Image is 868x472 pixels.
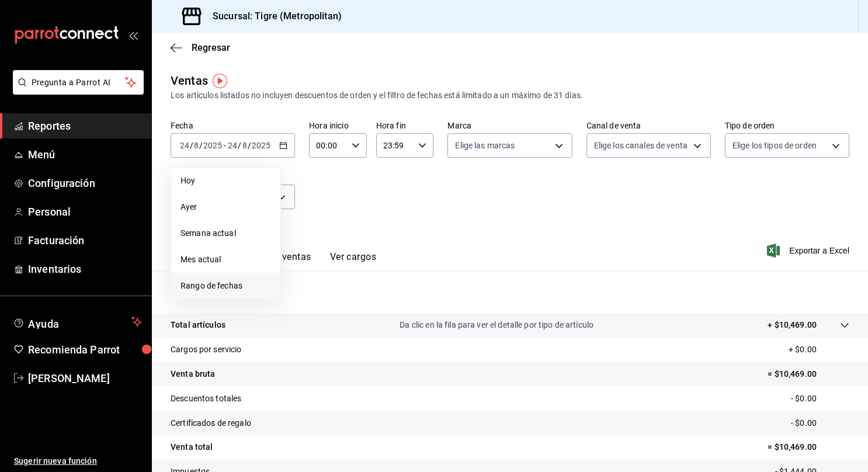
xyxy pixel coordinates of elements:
button: Ver ventas [265,251,311,271]
p: Venta bruta [171,368,215,380]
span: - [224,141,226,150]
span: Rango de fechas [180,280,271,292]
span: Inventarios [28,261,142,277]
span: Pregunta a Parrot AI [32,77,126,89]
div: navigation tabs [189,251,376,271]
span: Menú [28,147,142,162]
input: -- [193,141,199,150]
span: / [199,141,203,150]
div: Los artículos listados no incluyen descuentos de orden y el filtro de fechas está limitado a un m... [171,89,849,102]
span: Elige las marcas [455,140,515,151]
span: Ayuda [28,315,127,329]
p: Total artículos [171,319,225,331]
input: -- [179,141,190,150]
span: Sugerir nueva función [14,455,142,467]
button: Pregunta a Parrot AI [13,70,144,95]
label: Hora fin [376,122,434,130]
p: Certificados de regalo [171,417,251,429]
span: Personal [28,204,142,220]
span: Elige los canales de venta [594,140,688,151]
span: Regresar [192,42,230,53]
span: Recomienda Parrot [28,342,142,358]
span: / [238,141,241,150]
span: / [248,141,251,150]
button: open_drawer_menu [129,30,138,40]
span: [PERSON_NAME] [28,370,142,386]
img: Tooltip marker [213,74,227,88]
span: Elige los tipos de orden [732,140,817,151]
span: Configuración [28,175,142,191]
input: ---- [251,141,271,150]
p: - $0.00 [791,417,849,429]
button: Exportar a Excel [769,244,849,258]
span: Semana actual [180,227,271,240]
p: = $10,469.00 [768,441,849,453]
h3: Sucursal: Tigre (Metropolitan) [203,9,342,23]
p: Venta total [171,441,213,453]
div: Ventas [171,72,208,89]
span: / [190,141,193,150]
span: Mes actual [180,254,271,266]
input: ---- [203,141,223,150]
p: Da clic en la fila para ver el detalle por tipo de artículo [400,319,593,331]
span: Ayer [180,201,271,213]
label: Hora inicio [309,122,367,130]
p: Descuentos totales [171,393,241,405]
p: = $10,469.00 [768,368,849,380]
p: - $0.00 [791,393,849,405]
p: + $10,469.00 [768,319,817,331]
span: Facturación [28,232,142,248]
span: Hoy [180,175,271,187]
p: Resumen [171,285,849,299]
label: Tipo de orden [725,122,849,130]
p: Cargos por servicio [171,343,242,356]
input: -- [242,141,248,150]
label: Canal de venta [586,122,711,130]
label: Fecha [171,122,295,130]
a: Pregunta a Parrot AI [8,85,144,97]
span: Reportes [28,118,142,134]
label: Marca [447,122,572,130]
p: + $0.00 [789,343,849,356]
button: Regresar [171,42,230,53]
input: -- [227,141,238,150]
button: Ver cargos [330,251,377,271]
